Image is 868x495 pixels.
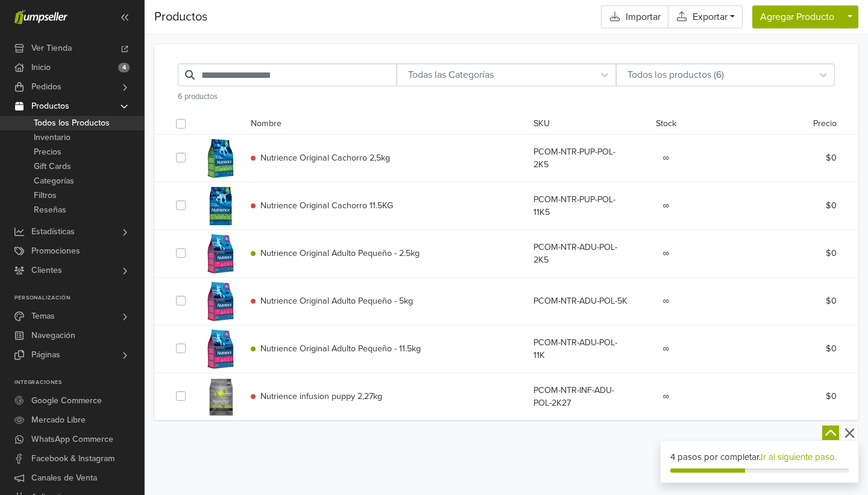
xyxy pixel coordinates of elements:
[524,336,638,362] div: PCOM-NTR-ADU-POL-11K
[638,247,694,260] div: ∞
[638,342,694,356] div: ∞
[34,145,61,159] span: Precios
[242,117,524,132] div: Nombre
[176,372,837,420] div: Nutrience infusion puppy 2,27kgPCOM-NTR-INF-ADU-POL-2K27∞$0
[34,159,71,174] span: Gift Cards
[31,326,75,345] span: Navegación
[251,248,420,258] a: Nutrience Original Adulto Pequeño - 2.5kg
[638,390,694,403] div: ∞
[732,390,846,403] div: $0
[34,116,110,130] span: Todos los Productos
[31,391,102,410] span: Google Commerce
[623,68,807,82] div: Todos los productos (6)
[31,345,60,365] span: Páginas
[34,174,74,188] span: Categorías
[638,295,694,308] div: ∞
[31,39,72,58] span: Ver Tienda
[251,391,382,401] a: Nutrience infusion puppy 2,27kg
[251,343,421,354] a: Nutrience Original Adulto Pequeño - 11.5kg
[31,307,55,326] span: Temas
[31,410,86,430] span: Mercado Libre
[14,295,144,302] p: Personalización
[260,200,393,211] span: Nutrience Original Cachorro 11.5KG
[176,277,837,325] div: Nutrience Original Adulto Pequeño - 5kgPCOM-NTR-ADU-POL-5K∞$0
[732,152,846,165] div: $0
[14,379,144,386] p: Integraciones
[31,241,80,261] span: Promociones
[251,200,393,211] a: Nutrience Original Cachorro 11.5KG
[670,450,849,464] div: 4 pasos por completar.
[31,222,75,241] span: Estadísticas
[524,145,638,171] div: PCOM-NTR-PUP-POL-2K5
[601,5,668,28] a: Importar
[638,199,694,212] div: ∞
[251,296,413,306] a: Nutrience Original Adulto Pequeño - 5kg
[260,248,420,258] span: Nutrience Original Adulto Pequeño - 2.5kg
[524,295,638,308] div: PCOM-NTR-ADU-POL-5K
[176,229,837,277] div: Nutrience Original Adulto Pequeño - 2.5kgPCOM-NTR-ADU-POL-2K5∞$0
[31,430,113,449] span: WhatsApp Commerce
[732,117,846,132] div: Precio
[524,193,638,219] div: PCOM-NTR-PUP-POL-11K5
[752,5,842,28] button: Agregar Producto
[761,452,837,462] a: Ir al siguiente paso.
[34,203,66,217] span: Reseñas
[31,261,62,280] span: Clientes
[178,92,218,101] span: 6 productos
[31,97,69,116] span: Productos
[154,8,207,26] span: Productos
[176,182,837,229] div: Nutrience Original Cachorro 11.5KGPCOM-NTR-PUP-POL-11K5∞$0
[176,134,837,182] div: Nutrience Original Cachorro 2,5kgPCOM-NTR-PUP-POL-2K5∞$0
[251,153,390,163] a: Nutrience Original Cachorro 2,5kg
[524,117,638,132] div: SKU
[31,449,115,468] span: Facebook & Instagram
[34,130,71,145] span: Inventario
[176,325,837,372] div: Nutrience Original Adulto Pequeño - 11.5kgPCOM-NTR-ADU-POL-11K∞$0
[732,342,846,356] div: $0
[118,63,130,72] span: 4
[260,153,390,163] span: Nutrience Original Cachorro 2,5kg
[638,152,694,165] div: ∞
[31,77,61,97] span: Pedidos
[31,58,51,77] span: Inicio
[260,391,382,401] span: Nutrience infusion puppy 2,27kg
[260,343,421,354] span: Nutrience Original Adulto Pequeño - 11.5kg
[732,199,846,212] div: $0
[31,468,97,488] span: Canales de Venta
[732,295,846,308] div: $0
[34,188,57,203] span: Filtros
[732,247,846,260] div: $0
[260,296,413,306] span: Nutrience Original Adulto Pequeño - 5kg
[524,384,638,410] div: PCOM-NTR-INF-ADU-POL-2K27
[668,5,743,28] a: Exportar
[638,117,694,132] div: Stock
[524,241,638,267] div: PCOM-NTR-ADU-POL-2K5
